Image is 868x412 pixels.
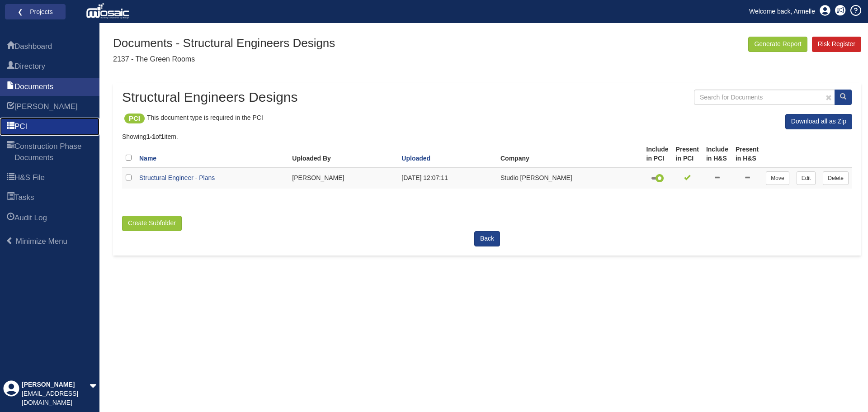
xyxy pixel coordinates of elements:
[732,142,762,167] th: Present in H&S
[139,174,215,181] a: Structural Engineer - Plans
[703,142,732,167] th: Include in H&S
[401,155,430,162] a: Uploaded
[7,193,14,204] span: Tasks
[398,167,497,189] td: [DATE] 12:07:11
[122,216,182,231] button: Create Subfolder
[835,90,852,105] button: Search
[497,142,643,167] th: Company
[742,5,822,18] a: Welcome back, Armelle
[14,61,45,72] span: Directory
[129,114,140,123] p: PCI
[14,192,34,203] span: Tasks
[7,62,14,72] span: Directory
[14,213,47,223] span: Audit Log
[6,237,14,245] span: Minimize Menu
[14,81,53,92] span: Documents
[147,114,263,123] p: This document type is required in the PCI
[474,231,500,246] a: Back
[14,141,93,163] span: Construction Phase Documents
[122,90,298,104] h2: Structural Engineers Designs
[785,114,852,129] a: Download all as Zip
[812,37,861,52] a: Risk Register
[139,155,156,162] a: Name
[14,41,52,52] span: Dashboard
[14,172,45,183] span: H&S File
[672,142,703,167] th: Present in PCI
[288,142,398,167] th: Uploaded By
[7,173,14,184] span: H&S File
[643,142,672,167] th: Include in PCI
[113,54,335,65] p: 2137 - The Green Rooms
[146,133,156,140] b: 1-1
[830,371,861,405] iframe: Chat
[7,42,14,52] span: Dashboard
[748,37,807,52] button: Generate Report
[797,171,816,185] a: Edit
[22,380,90,389] div: [PERSON_NAME]
[7,213,14,224] span: Audit Log
[161,133,165,140] b: 1
[497,167,643,189] td: Studio [PERSON_NAME]
[7,82,14,93] span: Documents
[14,101,78,112] span: HARI
[14,121,27,132] span: PCI
[122,133,852,142] div: Showing of item.
[820,91,834,104] a: Clear
[22,389,90,407] div: [EMAIL_ADDRESS][DOMAIN_NAME]
[823,171,849,185] a: Delete
[766,171,789,185] a: Move
[7,102,14,113] span: HARI
[288,167,398,189] td: [PERSON_NAME]
[11,6,60,18] a: ❮ Projects
[86,2,132,20] img: logo_white.png
[7,122,14,133] span: PCI
[694,90,852,105] input: Search for Documents
[7,142,14,164] span: Construction Phase Documents
[3,380,19,407] div: Profile
[16,237,67,246] span: Minimize Menu
[113,37,335,50] h1: Documents - Structural Engineers Designs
